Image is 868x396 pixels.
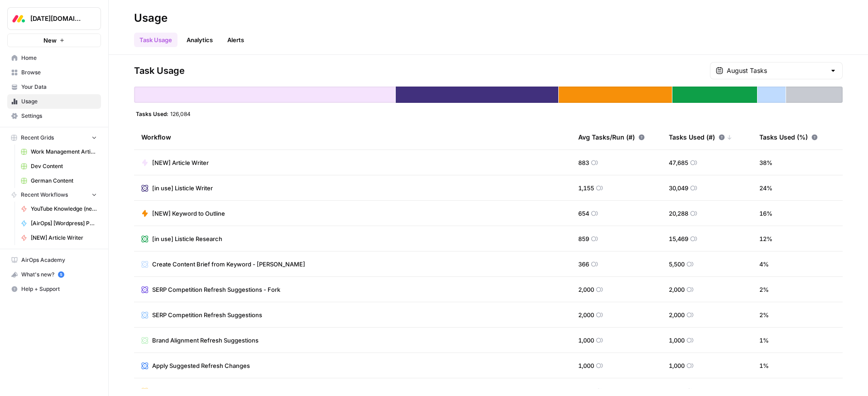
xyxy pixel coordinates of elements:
a: Task Usage [134,33,177,47]
div: What's new? [8,268,101,281]
span: 1 % [759,386,769,396]
a: Home [7,51,101,65]
span: 1 % [759,336,769,345]
a: [AirOps] [Wordpress] Publish Cornerstone Post [17,216,101,231]
a: Analytics [181,33,218,47]
span: [in use] Listicle Writer [152,184,213,193]
a: Work Management Article Grid [17,145,101,159]
span: 1,000 [669,361,685,370]
span: [DATE][DOMAIN_NAME] [30,14,85,23]
span: Recent Grids [21,134,54,142]
a: Browse [7,65,101,80]
span: [NEW] Article Writer [152,158,209,167]
span: SERP Competition Refresh Suggestions - Fork [152,285,280,294]
span: 2,000 [669,285,685,294]
span: 1,000 [669,386,685,396]
span: Home [21,54,97,62]
span: SERP Competition Refresh Suggestions [152,310,262,319]
span: 2 % [759,285,769,294]
a: SERP Competition Refresh Suggestions - Fork [141,285,280,294]
span: [NEW] Article Writer [31,234,97,242]
button: New [7,34,101,47]
span: 4 % [759,260,769,269]
span: Create Content Brief from Keyword - [PERSON_NAME] [152,260,305,269]
span: Your Data [21,83,97,91]
span: 47,685 [669,158,688,167]
a: [NEW] Article Writer [141,158,209,167]
text: 5 [60,272,62,277]
span: Browse [21,68,97,77]
span: 20,288 [669,209,688,218]
span: Help + Support [21,285,97,293]
span: [in use] Listicle Research [152,234,222,243]
span: AirOps Academy [21,256,97,264]
span: 15,469 [669,234,688,243]
a: Alerts [222,33,249,47]
a: Usage [7,94,101,109]
span: Tasks Used: [136,110,168,117]
img: Monday.com Logo [10,10,27,27]
a: YouTube Knowledge (new) [17,202,101,216]
a: AirOps Academy [7,253,101,267]
span: 12 % [759,234,772,243]
span: 366 [578,260,589,269]
span: AEO Visibility Refresh Suggestions [152,386,248,396]
span: 883 [578,158,589,167]
span: Recent Workflows [21,191,68,199]
span: 30,049 [669,184,688,193]
a: [in use] Listicle Research [141,234,222,243]
span: 16 % [759,209,772,218]
button: Recent Workflows [7,188,101,202]
a: Dev Content [17,159,101,174]
span: [NEW] Keyword to Outline [152,209,225,218]
span: Usage [21,97,97,106]
button: What's new? 5 [7,267,101,282]
div: Tasks Used (%) [759,125,818,150]
span: Apply Suggested Refresh Changes [152,361,250,370]
span: 126,084 [170,110,191,117]
span: 1,000 [669,336,685,345]
span: 2,000 [578,310,594,319]
span: 24 % [759,184,772,193]
span: Brand Alignment Refresh Suggestions [152,336,259,345]
div: Tasks Used (#) [669,125,732,150]
span: 1 % [759,361,769,370]
div: Usage [134,11,168,25]
span: 859 [578,234,589,243]
div: Avg Tasks/Run (#) [578,125,645,150]
input: August Tasks [727,66,826,75]
span: YouTube Knowledge (new) [31,205,97,213]
span: 2 % [759,310,769,319]
span: 2,000 [578,285,594,294]
span: New [43,36,57,45]
button: Recent Grids [7,131,101,145]
span: 1,000 [578,386,594,396]
span: Dev Content [31,162,97,170]
span: 2,000 [669,310,685,319]
span: German Content [31,177,97,185]
span: Settings [21,112,97,120]
span: 38 % [759,158,772,167]
span: 654 [578,209,589,218]
div: Workflow [141,125,564,150]
a: 5 [58,271,64,278]
span: 1,000 [578,336,594,345]
span: Task Usage [134,64,185,77]
a: German Content [17,174,101,188]
a: [NEW] Keyword to Outline [141,209,225,218]
span: Work Management Article Grid [31,148,97,156]
a: Settings [7,109,101,123]
span: 1,000 [578,361,594,370]
button: Help + Support [7,282,101,296]
span: 1,155 [578,184,594,193]
a: Your Data [7,80,101,94]
button: Workspace: Monday.com [7,7,101,30]
span: 5,500 [669,260,685,269]
span: [AirOps] [Wordpress] Publish Cornerstone Post [31,219,97,227]
a: Create Content Brief from Keyword - [PERSON_NAME] [141,260,305,269]
a: [in use] Listicle Writer [141,184,213,193]
a: [NEW] Article Writer [17,231,101,245]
